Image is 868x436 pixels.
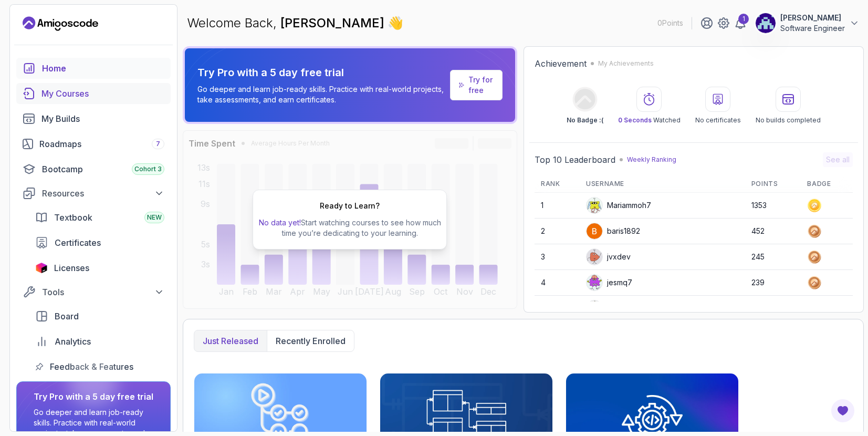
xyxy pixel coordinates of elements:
[16,283,171,302] button: Tools
[535,57,587,70] h2: Achievement
[187,15,403,32] p: Welcome Back,
[627,155,676,164] p: Weekly Ranking
[468,75,494,96] a: Try for free
[29,306,171,327] a: board
[823,152,853,167] button: See all
[41,87,164,100] div: My Courses
[203,335,258,347] p: Just released
[598,59,654,68] p: My Achievements
[450,70,503,100] a: Try for free
[55,335,91,348] span: Analytics
[567,116,603,124] p: No Badge :(
[29,257,171,278] a: licenses
[54,211,92,224] span: Textbook
[29,232,171,253] a: certificates
[756,13,776,33] img: user profile image
[801,175,853,193] th: Badge
[197,65,446,80] p: Try Pro with a 5 day free trial
[695,116,741,124] p: No certificates
[16,159,171,180] a: bootcamp
[780,23,845,34] p: Software Engineer
[745,219,801,244] td: 452
[39,138,164,150] div: Roadmaps
[738,14,749,24] div: 1
[35,263,48,273] img: jetbrains icon
[257,217,442,238] p: Start watching courses to see how much time you’re dedicating to your learning.
[55,236,101,249] span: Certificates
[41,112,164,125] div: My Builds
[42,187,164,200] div: Resources
[618,116,652,124] span: 0 Seconds
[16,108,171,129] a: builds
[535,296,580,321] td: 5
[156,140,160,148] span: 7
[29,207,171,228] a: textbook
[587,275,602,290] img: default monster avatar
[586,274,632,291] div: jesmq7
[194,330,267,351] button: Just released
[587,223,602,239] img: user profile image
[580,175,745,193] th: Username
[745,270,801,296] td: 239
[16,133,171,154] a: roadmaps
[320,201,380,211] h2: Ready to Learn?
[16,83,171,104] a: courses
[388,15,403,32] span: 👋
[587,249,602,265] img: default monster avatar
[745,193,801,219] td: 1353
[147,213,162,222] span: NEW
[23,15,98,32] a: Landing page
[587,300,602,316] img: default monster avatar
[276,335,346,347] p: Recently enrolled
[745,175,801,193] th: Points
[42,286,164,298] div: Tools
[755,13,860,34] button: user profile image[PERSON_NAME]Software Engineer
[267,330,354,351] button: Recently enrolled
[756,116,821,124] p: No builds completed
[535,219,580,244] td: 2
[134,165,162,173] span: Cohort 3
[535,153,615,166] h2: Top 10 Leaderboard
[657,18,683,28] p: 0 Points
[50,360,133,373] span: Feedback & Features
[16,184,171,203] button: Resources
[16,58,171,79] a: home
[280,15,388,30] span: [PERSON_NAME]
[745,244,801,270] td: 245
[780,13,845,23] p: [PERSON_NAME]
[535,193,580,219] td: 1
[745,296,801,321] td: 219
[535,270,580,296] td: 4
[586,300,689,317] div: ACompleteNoobSmoke
[535,244,580,270] td: 3
[586,223,640,240] div: baris1892
[587,198,602,213] img: default monster avatar
[734,17,747,29] a: 1
[830,398,855,423] button: Open Feedback Button
[42,163,164,175] div: Bootcamp
[55,310,79,323] span: Board
[535,175,580,193] th: Rank
[618,116,681,124] p: Watched
[42,62,164,75] div: Home
[586,197,651,214] div: Mariammoh7
[54,262,89,274] span: Licenses
[197,84,446,105] p: Go deeper and learn job-ready skills. Practice with real-world projects, take assessments, and ea...
[259,218,301,227] span: No data yet!
[29,356,171,377] a: feedback
[586,248,631,265] div: jvxdev
[29,331,171,352] a: analytics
